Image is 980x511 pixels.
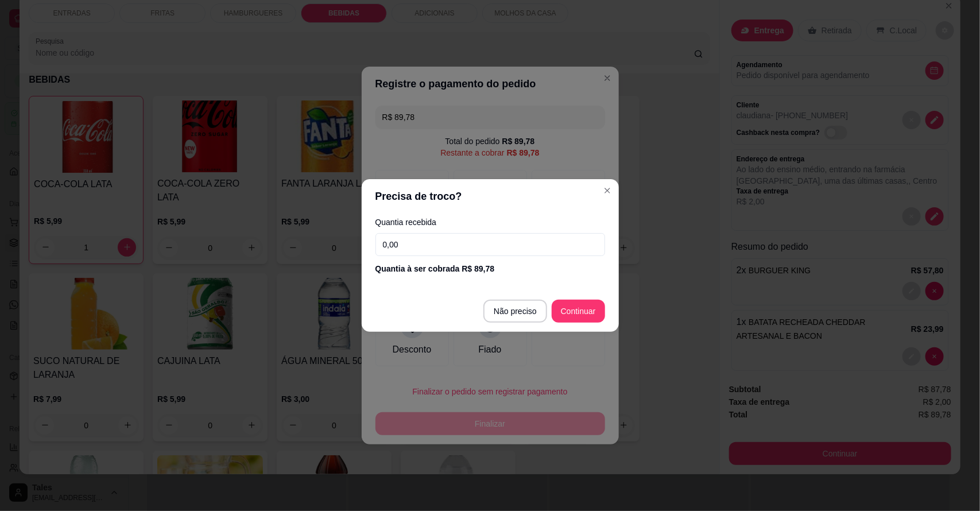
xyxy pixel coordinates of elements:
button: Não preciso [483,300,547,323]
button: Continuar [552,300,605,323]
header: Precisa de troco? [362,179,619,214]
div: Quantia à ser cobrada R$ 89,78 [375,263,605,274]
label: Quantia recebida [375,218,605,226]
button: Close [598,181,617,200]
